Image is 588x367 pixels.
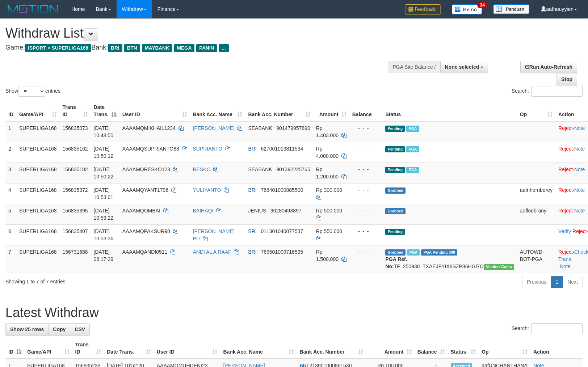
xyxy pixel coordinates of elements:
[512,323,583,334] label: Search:
[352,145,380,152] div: - - -
[558,228,571,234] a: Verify
[124,44,140,52] span: BTN
[63,166,88,172] span: 156835182
[122,187,168,193] span: AAAAMQYANT1796
[522,276,551,288] a: Previous
[193,125,235,131] a: [PERSON_NAME]
[382,101,517,121] th: Status
[16,183,60,204] td: SUPERLIGA168
[5,224,16,245] td: 6
[560,263,571,269] a: Note
[5,142,16,163] td: 2
[316,146,339,159] span: Rp 4.000.000
[261,187,303,193] span: Copy 768401000885500 to clipboard
[16,142,60,163] td: SUPERLIGA168
[5,44,385,51] h4: Game: Bank:
[261,228,303,234] span: Copy 011301040077537 to clipboard
[316,228,342,234] span: Rp 550.000
[248,249,256,255] span: BRI
[94,228,114,241] span: [DATE] 10:53:36
[558,125,573,131] a: Reject
[248,208,266,214] span: JENIUS
[122,249,168,255] span: AAAAMQANDI0511
[352,228,380,235] div: - - -
[24,338,72,359] th: Game/API: activate to sort column ascending
[270,208,302,214] span: Copy 90280493897 to clipboard
[352,166,380,173] div: - - -
[94,125,114,138] span: [DATE] 10:48:55
[122,208,160,214] span: AAAAMQOMBAI
[352,248,380,256] div: - - -
[563,276,583,288] a: Next
[60,101,91,121] th: Trans ID: activate to sort column ascending
[517,204,555,224] td: aafloebrany
[558,249,573,255] a: Reject
[196,44,217,52] span: PANIN
[5,4,60,14] img: MOTION_logo.png
[142,44,172,52] span: MAYBANK
[5,204,16,224] td: 5
[53,326,66,332] span: Copy
[261,146,303,152] span: Copy 627001013811534 to clipboard
[530,338,583,359] th: Action
[5,86,60,97] label: Show entries
[16,163,60,183] td: SUPERLIGA168
[190,101,245,121] th: Bank Acc. Name: activate to sort column ascending
[493,4,529,14] img: panduan.png
[352,186,380,194] div: - - -
[512,86,583,97] label: Search:
[316,249,339,262] span: Rp 1.500.000
[193,249,231,255] a: ANDI AL A RAAF
[388,61,440,73] div: PGA Site Balance /
[352,125,380,132] div: - - -
[248,146,256,152] span: BRI
[574,208,585,214] a: Note
[193,208,214,214] a: BAIHAQI
[517,245,555,273] td: AUTOWD-BOT-PGA
[104,338,154,359] th: Date Trans.: activate to sort column ascending
[63,146,88,152] span: 156835162
[5,275,240,285] div: Showing 1 to 7 of 7 entries
[366,338,414,359] th: Amount: activate to sort column ascending
[193,166,211,172] a: RESKO
[5,26,385,41] h1: Withdraw List
[91,101,119,121] th: Date Trans.: activate to sort column descending
[94,249,114,262] span: [DATE] 06:17:29
[25,44,91,52] span: ISPORT > SUPERLIGA168
[405,4,441,14] img: Feedback.jpg
[94,208,114,221] span: [DATE] 10:53:22
[245,101,313,121] th: Bank Acc. Number: activate to sort column ascending
[16,245,60,273] td: SUPERLIGA168
[122,166,170,172] span: AAAAMQRESKO123
[193,146,222,152] a: SUPRIANTO
[574,125,585,131] a: Note
[5,338,24,359] th: ID: activate to sort column descending
[75,326,85,332] span: CSV
[63,208,88,214] span: 156835395
[385,208,406,214] span: Grabbed
[316,187,342,193] span: Rp 300.000
[406,146,419,152] span: Marked by aafsengchandara
[94,187,114,200] span: [DATE] 10:53:01
[406,126,419,132] span: Marked by aafsengchandara
[108,44,122,52] span: BRI
[382,245,517,273] td: TF_250930_TXAEJFYIX8SZP86HGI7Q
[385,256,407,269] b: PGA Ref. No:
[193,228,235,241] a: [PERSON_NAME] PU
[174,44,195,52] span: MEGA
[477,2,487,8] span: 34
[385,229,405,235] span: Pending
[16,121,60,142] td: SUPERLIGA168
[72,338,104,359] th: Trans ID: activate to sort column ascending
[48,323,70,336] a: Copy
[574,187,585,193] a: Note
[574,166,585,172] a: Note
[193,187,221,193] a: YULIYANTO
[63,249,88,255] span: 156731688
[119,101,190,121] th: User ID: activate to sort column ascending
[63,187,88,193] span: 156835372
[479,338,530,359] th: Op: activate to sort column ascending
[574,146,585,152] a: Note
[5,183,16,204] td: 4
[16,204,60,224] td: SUPERLIGA168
